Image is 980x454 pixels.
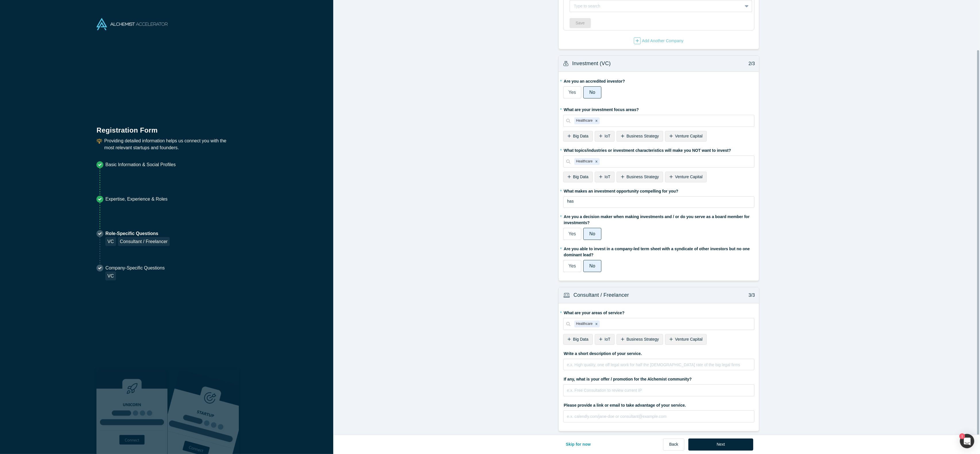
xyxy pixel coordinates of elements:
span: Venture Capital [675,174,703,179]
button: Skip for now [560,439,597,451]
div: VC [105,271,116,280]
button: 1 [960,434,974,448]
p: 3/3 [745,292,755,299]
span: Big Data [573,337,588,342]
span: Big Data [573,134,588,138]
span: Yes [568,263,576,268]
p: Expertise, Experience & Roles [105,196,167,203]
label: Are you an accredited investor? [563,76,754,84]
div: Venture Capital [665,131,707,141]
img: Prism AI [168,369,239,454]
span: No [589,263,595,268]
div: Healthcare [574,117,594,124]
span: Yes [568,231,576,236]
div: Venture Capital [665,334,707,345]
span: Yes [568,90,576,95]
div: Business Strategy [617,131,663,141]
label: Please provide a link or email to take advantage of your service. [563,400,754,408]
p: Role-Specific Questions [105,230,170,237]
button: Next [688,439,754,451]
label: What are your areas of service? [563,308,754,316]
label: Write a short description of your service. [563,349,754,357]
div: Big Data [563,131,593,141]
span: has [567,199,574,203]
span: Venture Capital [675,134,703,138]
h1: Registration Form [96,119,237,135]
span: No [589,231,595,236]
div: rdw-wrapper [563,359,754,370]
p: Basic Information & Social Profiles [105,161,176,168]
button: Back [663,439,684,451]
div: Healthcare [574,321,594,327]
label: Are you able to invest in a company-led term sheet with a syndicate of other investors but no one... [563,244,754,258]
span: 1 [959,433,965,439]
span: (VC) [600,61,611,66]
h3: Consultant / Freelancer [574,291,629,299]
div: Big Data [563,172,593,182]
span: Business Strategy [627,134,659,138]
span: No [589,90,595,95]
div: VC [105,237,116,246]
div: Venture Capital [665,172,707,182]
img: Robust Technologies [96,369,168,454]
div: Add Another Company [634,37,683,44]
span: Big Data [573,174,588,179]
button: Add Another Company [634,37,684,44]
span: Business Strategy [627,174,659,179]
div: rdw-wrapper [563,196,754,208]
h3: Investment [572,60,611,67]
div: Business Strategy [617,172,663,182]
p: Company-Specific Questions [105,265,164,271]
button: Save [570,18,591,28]
span: IoT [605,174,610,179]
span: Venture Capital [675,337,703,342]
label: If any, what is your offer / promotion for the Alchemist community? [563,374,754,382]
div: Consultant / Freelancer [118,237,170,246]
p: Providing detailed information helps us connect you with the most relevant startups and founders. [104,137,237,151]
div: rdw-editor [567,198,751,210]
div: IoT [595,131,615,141]
div: Remove Healthcare [593,158,600,165]
span: IoT [605,337,610,342]
input: e.x. calendly.com/jane-doe or consultant@example.com [563,410,754,422]
label: What makes an investment opportunity compelling for you? [563,186,754,194]
img: Alchemist Accelerator Logo [96,18,168,30]
div: Big Data [563,334,593,345]
label: What are your investment focus areas? [563,105,754,113]
label: What topics/industries or investment characteristics will make you NOT want to invest? [563,145,754,154]
div: Business Strategy [617,334,663,345]
input: e.x. Free Consultation to review current IP [563,384,754,396]
div: Remove Healthcare [593,117,600,124]
label: Are you a decision maker when making investments and / or do you serve as a board member for inve... [563,212,754,226]
div: Remove Healthcare [593,321,600,327]
div: IoT [595,172,615,182]
p: 2/3 [745,60,755,67]
span: IoT [605,134,610,138]
span: Business Strategy [627,337,659,342]
div: Healthcare [574,158,594,165]
div: IoT [595,334,615,345]
div: rdw-editor [567,361,751,372]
